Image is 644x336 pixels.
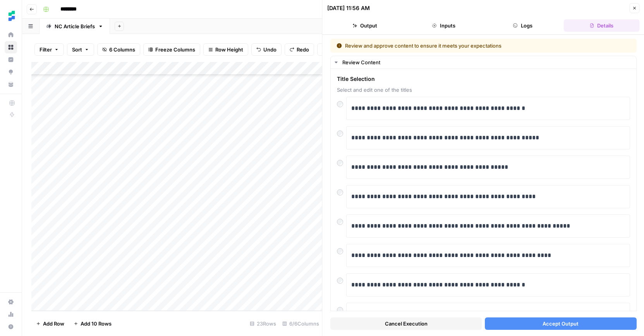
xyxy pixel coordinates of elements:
[31,317,69,330] button: Add Row
[72,46,82,53] span: Sort
[155,46,195,53] span: Freeze Columns
[109,46,135,53] span: 6 Columns
[385,320,427,327] span: Cancel Execution
[5,296,17,308] a: Settings
[67,43,94,56] button: Sort
[5,78,17,91] a: Your Data
[5,29,17,41] a: Home
[39,46,52,53] span: Filter
[337,42,566,50] div: Review and approve content to ensure it meets your expectations
[327,19,403,32] button: Output
[337,75,630,83] span: Title Selection
[203,43,248,56] button: Row Height
[81,320,112,327] span: Add 10 Rows
[5,53,17,66] a: Insights
[247,317,279,330] div: 23 Rows
[406,19,482,32] button: Inputs
[215,46,243,53] span: Row Height
[251,43,282,56] button: Undo
[5,66,17,78] a: Opportunities
[285,43,314,56] button: Redo
[55,22,95,30] div: NC Article Briefs
[337,86,630,94] span: Select and edit one of the titles
[485,19,561,32] button: Logs
[5,6,17,26] button: Workspace: Ten Speed
[69,317,116,330] button: Add 10 Rows
[5,41,17,53] a: Browse
[543,320,579,327] span: Accept Output
[331,56,636,69] button: Review Content
[330,317,482,330] button: Cancel Execution
[5,9,19,23] img: Ten Speed Logo
[97,43,140,56] button: 6 Columns
[43,320,64,327] span: Add Row
[5,308,17,321] a: Usage
[342,58,632,66] div: Review Content
[263,46,276,53] span: Undo
[563,19,639,32] button: Details
[39,19,110,34] a: NC Article Briefs
[279,317,322,330] div: 6/6 Columns
[143,43,200,56] button: Freeze Columns
[327,4,370,12] div: [DATE] 11:56 AM
[34,43,64,56] button: Filter
[485,317,636,330] button: Accept Output
[297,46,309,53] span: Redo
[5,321,17,333] button: Help + Support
